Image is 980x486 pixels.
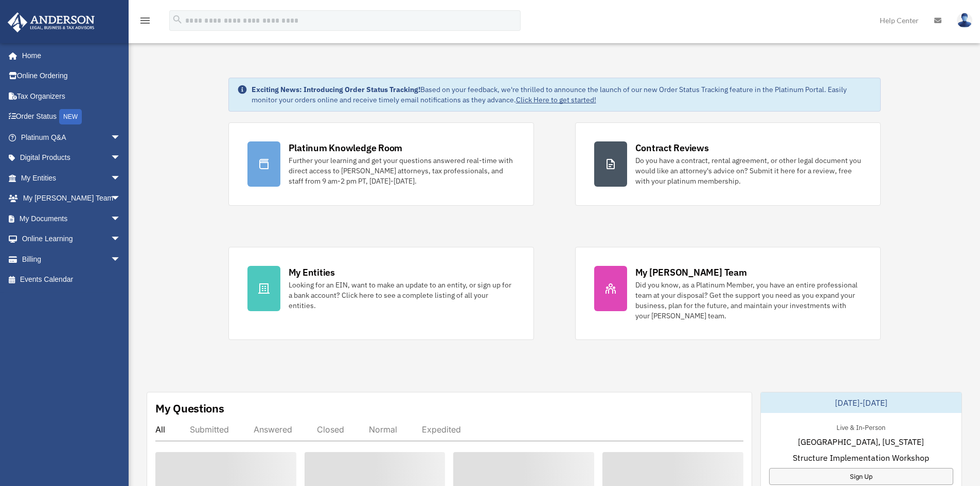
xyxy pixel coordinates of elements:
[7,127,136,148] a: Platinum Q&Aarrow_drop_down
[172,14,183,25] i: search
[254,424,292,435] div: Answered
[369,424,397,435] div: Normal
[252,85,420,94] strong: Exciting News: Introducing Order Status Tracking!
[7,208,136,229] a: My Documentsarrow_drop_down
[155,424,165,435] div: All
[7,66,136,86] a: Online Ordering
[7,249,136,269] a: Billingarrow_drop_down
[575,122,881,206] a: Contract Reviews Do you have a contract, rental agreement, or other legal document you would like...
[7,269,136,290] a: Events Calendar
[957,13,972,28] img: User Pic
[635,266,747,279] div: My [PERSON_NAME] Team
[111,168,131,189] span: arrow_drop_down
[516,95,596,104] a: Click Here to get started!
[228,122,534,206] a: Platinum Knowledge Room Further your learning and get your questions answered real-time with dire...
[139,18,151,27] a: menu
[635,141,709,154] div: Contract Reviews
[228,247,534,340] a: My Entities Looking for an EIN, want to make an update to an entity, or sign up for a bank accoun...
[793,452,929,464] span: Structure Implementation Workshop
[828,421,894,432] div: Live & In-Person
[7,188,136,209] a: My [PERSON_NAME] Teamarrow_drop_down
[575,247,881,340] a: My [PERSON_NAME] Team Did you know, as a Platinum Member, you have an entire professional team at...
[59,109,82,124] div: NEW
[111,208,131,229] span: arrow_drop_down
[190,424,229,435] div: Submitted
[5,12,98,32] img: Anderson Advisors Platinum Portal
[635,155,862,186] div: Do you have a contract, rental agreement, or other legal document you would like an attorney's ad...
[289,266,335,279] div: My Entities
[111,127,131,148] span: arrow_drop_down
[289,280,515,311] div: Looking for an EIN, want to make an update to an entity, or sign up for a bank account? Click her...
[111,229,131,250] span: arrow_drop_down
[7,86,136,106] a: Tax Organizers
[317,424,344,435] div: Closed
[139,14,151,27] i: menu
[7,168,136,188] a: My Entitiesarrow_drop_down
[111,148,131,169] span: arrow_drop_down
[422,424,461,435] div: Expedited
[289,141,403,154] div: Platinum Knowledge Room
[7,148,136,168] a: Digital Productsarrow_drop_down
[7,229,136,249] a: Online Learningarrow_drop_down
[111,249,131,270] span: arrow_drop_down
[252,84,872,105] div: Based on your feedback, we're thrilled to announce the launch of our new Order Status Tracking fe...
[111,188,131,209] span: arrow_drop_down
[798,436,924,448] span: [GEOGRAPHIC_DATA], [US_STATE]
[289,155,515,186] div: Further your learning and get your questions answered real-time with direct access to [PERSON_NAM...
[635,280,862,321] div: Did you know, as a Platinum Member, you have an entire professional team at your disposal? Get th...
[155,401,224,416] div: My Questions
[7,45,131,66] a: Home
[7,106,136,128] a: Order StatusNEW
[761,392,961,413] div: [DATE]-[DATE]
[769,468,953,485] a: Sign Up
